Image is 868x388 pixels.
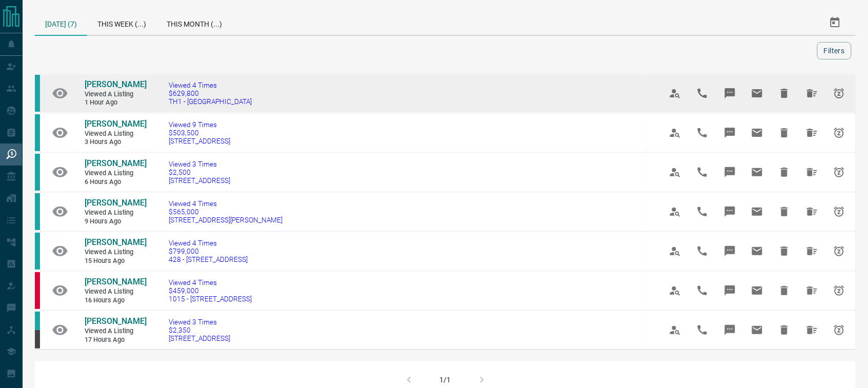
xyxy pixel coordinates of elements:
span: Message [718,81,742,106]
a: [PERSON_NAME] [85,277,146,288]
div: This Month (...) [156,10,232,35]
a: [PERSON_NAME] [85,119,146,130]
span: Call [690,160,715,185]
span: Call [690,278,715,303]
span: 17 hours ago [85,336,146,344]
button: Filters [817,42,852,59]
a: Viewed 3 Times$2,350[STREET_ADDRESS] [169,318,230,342]
span: Hide All from Alex Hess [800,120,824,145]
div: 1/1 [440,376,451,384]
a: Viewed 4 Times$799,000428 - [STREET_ADDRESS] [169,239,248,263]
span: Viewed a Listing [85,248,146,257]
span: Viewed a Listing [85,169,146,178]
div: condos.ca [35,312,40,330]
span: $565,000 [169,208,282,216]
span: Call [690,199,715,224]
span: $503,500 [169,129,230,137]
span: Message [718,160,742,185]
span: Snooze [827,120,852,145]
span: 3 hours ago [85,138,146,147]
span: Email [745,160,770,185]
span: Viewed 4 Times [169,199,282,208]
span: Hide [772,239,797,263]
span: Message [718,120,742,145]
span: Email [745,120,770,145]
span: Email [745,239,770,263]
span: $799,000 [169,247,248,255]
span: Email [745,199,770,224]
div: property.ca [35,272,40,309]
span: [PERSON_NAME] [85,158,147,168]
span: Message [718,278,742,303]
span: Viewed 4 Times [169,81,252,89]
span: Call [690,239,715,263]
a: [PERSON_NAME] [85,198,146,209]
span: 6 hours ago [85,178,146,187]
a: [PERSON_NAME] [85,316,146,327]
span: 9 hours ago [85,217,146,226]
span: Hide All from Lindsay Greene [800,81,824,106]
span: Call [690,120,715,145]
a: Viewed 4 Times$459,0001015 - [STREET_ADDRESS] [169,278,252,303]
div: [DATE] (7) [35,10,87,36]
a: [PERSON_NAME] [85,158,146,169]
span: Hide [772,120,797,145]
span: 1 hour ago [85,98,146,107]
a: Viewed 4 Times$565,000[STREET_ADDRESS][PERSON_NAME] [169,199,282,224]
span: Hide [772,318,797,342]
span: View Profile [663,199,688,224]
span: View Profile [663,120,688,145]
span: Viewed 3 Times [169,318,230,326]
span: Viewed 4 Times [169,278,252,287]
span: View Profile [663,160,688,185]
span: Message [718,239,742,263]
span: [PERSON_NAME] [85,119,147,129]
span: Email [745,81,770,106]
button: Select Date Range [823,10,847,35]
span: Viewed a Listing [85,209,146,217]
span: [PERSON_NAME] [85,79,147,89]
span: Snooze [827,160,852,185]
span: Message [718,318,742,342]
span: Call [690,318,715,342]
span: 1015 - [STREET_ADDRESS] [169,295,252,303]
span: Snooze [827,199,852,224]
span: Viewed a Listing [85,327,146,336]
span: 15 hours ago [85,257,146,266]
a: Viewed 9 Times$503,500[STREET_ADDRESS] [169,120,230,145]
span: [PERSON_NAME] [85,277,147,287]
span: Viewed a Listing [85,130,146,138]
span: Call [690,81,715,106]
span: Email [745,278,770,303]
div: condos.ca [35,233,40,270]
span: $2,500 [169,168,230,176]
div: mrloft.ca [35,330,40,349]
span: Viewed 9 Times [169,120,230,129]
span: Hide All from Lisa Palumbo [800,199,824,224]
span: [STREET_ADDRESS] [169,334,230,342]
span: Viewed a Listing [85,90,146,99]
span: Hide All from Abhishek Pandey [800,318,824,342]
span: Snooze [827,278,852,303]
span: [PERSON_NAME] [85,316,147,326]
span: Hide [772,278,797,303]
div: condos.ca [35,114,40,151]
span: [PERSON_NAME] [85,198,147,208]
span: TH1 - [GEOGRAPHIC_DATA] [169,97,252,106]
span: $629,800 [169,89,252,97]
span: [PERSON_NAME] [85,237,147,247]
span: [STREET_ADDRESS] [169,176,230,185]
a: [PERSON_NAME] [85,237,146,248]
span: Snooze [827,318,852,342]
span: Hide All from Anmol Kaur [800,278,824,303]
span: View Profile [663,318,688,342]
span: [STREET_ADDRESS] [169,137,230,145]
span: Email [745,318,770,342]
span: Viewed 4 Times [169,239,248,247]
span: Hide [772,199,797,224]
span: Snooze [827,81,852,106]
span: 16 hours ago [85,296,146,305]
span: View Profile [663,239,688,263]
a: [PERSON_NAME] [85,79,146,90]
div: condos.ca [35,193,40,230]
